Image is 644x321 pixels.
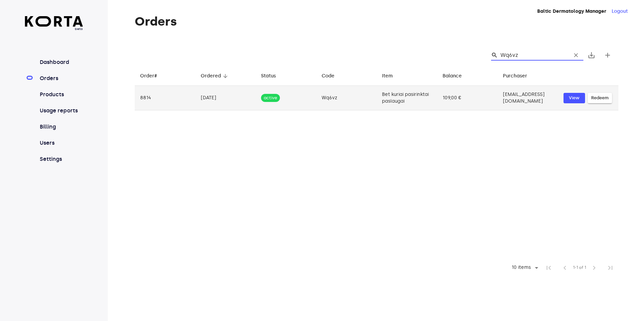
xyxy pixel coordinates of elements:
[491,52,498,59] span: Search
[201,72,230,80] span: Ordered
[604,51,612,59] span: add
[25,27,83,31] span: beta
[567,94,582,102] span: View
[587,51,595,59] span: save_alt
[38,74,83,82] a: Orders
[261,72,285,80] span: Status
[38,155,83,163] a: Settings
[537,8,606,14] strong: Baltic Dermatology Manager
[437,86,498,110] td: 109,00 €
[261,72,276,80] div: Status
[140,72,166,80] span: Order#
[510,265,533,271] div: 10 items
[541,260,557,276] span: First Page
[38,107,83,115] a: Usage reports
[557,260,573,276] span: Previous Page
[602,260,618,276] span: Last Page
[377,86,437,110] td: Bet kuriai pasirinktai paslaugai
[322,72,343,80] span: Code
[25,16,83,27] img: Korta
[38,123,83,131] a: Billing
[503,72,527,80] div: Purchaser
[600,47,616,63] button: Create new gift card
[612,8,628,15] button: Logout
[25,16,83,31] a: beta
[507,263,541,273] div: 10 items
[261,95,280,101] span: active
[195,86,256,110] td: [DATE]
[135,15,618,28] h1: Orders
[586,260,602,276] span: Next Page
[38,139,83,147] a: Users
[382,72,393,80] div: Item
[591,94,609,102] span: Redeem
[497,86,558,110] td: [EMAIL_ADDRESS][DOMAIN_NAME]
[201,72,221,80] div: Ordered
[588,93,612,103] button: Redeem
[140,72,157,80] div: Order#
[135,86,195,110] td: 8814
[38,58,83,66] a: Dashboard
[322,72,334,80] div: Code
[503,72,536,80] span: Purchaser
[569,48,583,63] button: Clear Search
[382,72,401,80] span: Item
[38,91,83,99] a: Products
[573,264,586,271] span: 1-1 of 1
[316,86,377,110] td: Wq6vz
[222,73,228,79] span: arrow_downward
[443,72,462,80] div: Balance
[583,47,600,63] button: Export
[501,50,566,61] input: Search
[443,72,471,80] span: Balance
[563,93,585,103] button: View
[573,52,579,59] span: clear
